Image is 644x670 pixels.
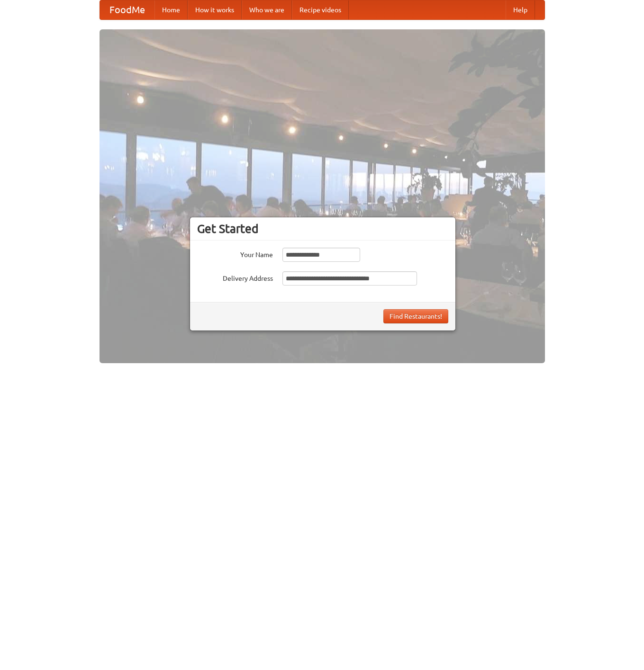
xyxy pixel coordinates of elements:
a: Home [154,0,188,19]
a: FoodMe [100,0,154,19]
label: Delivery Address [197,271,273,283]
a: Recipe videos [292,0,349,19]
h3: Get Started [197,222,448,236]
a: How it works [188,0,242,19]
a: Help [506,0,535,19]
a: Who we are [242,0,292,19]
button: Find Restaurants! [383,309,448,323]
label: Your Name [197,248,273,259]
